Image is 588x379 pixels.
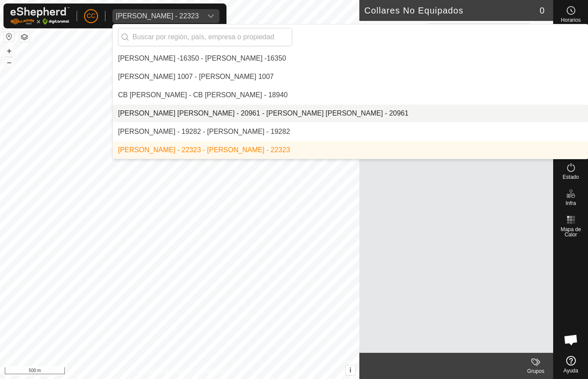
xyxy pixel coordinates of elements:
[556,227,586,237] span: Mapa de Calor
[118,126,290,137] div: [PERSON_NAME] - 19282 - [PERSON_NAME] - 19282
[365,5,540,16] h2: Collares No Equipados
[19,32,30,42] button: Capas del Mapa
[518,367,553,375] div: Grupos
[135,368,185,376] a: Política de Privacidad
[118,90,287,100] div: CB [PERSON_NAME] - CB [PERSON_NAME] - 18940
[561,17,581,23] span: Horarios
[202,9,220,23] div: dropdown trigger
[112,9,202,23] span: Cesar Maria Aparicio Zahonero - 22323
[118,53,286,64] div: [PERSON_NAME] -16350 - [PERSON_NAME] -16350
[540,4,544,17] span: 0
[118,72,274,82] div: [PERSON_NAME] 1007 - [PERSON_NAME] 1007
[118,108,409,119] div: [PERSON_NAME] [PERSON_NAME] - 20961 - [PERSON_NAME] [PERSON_NAME] - 20961
[10,7,70,25] img: Logo Gallagher
[564,368,578,373] span: Ayuda
[349,366,351,374] span: i
[565,201,576,206] span: Infra
[4,46,14,56] button: +
[87,11,95,20] span: CC
[558,327,584,353] div: Chat abierto
[346,365,355,375] button: i
[118,145,290,155] div: [PERSON_NAME] - 22323 - [PERSON_NAME] - 22323
[118,28,292,46] input: Buscar por región, país, empresa o propiedad
[554,352,588,377] a: Ayuda
[116,13,199,20] div: [PERSON_NAME] - 22323
[4,31,14,42] button: Restablecer Mapa
[563,174,579,180] span: Estado
[4,57,14,68] button: –
[195,368,224,376] a: Contáctenos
